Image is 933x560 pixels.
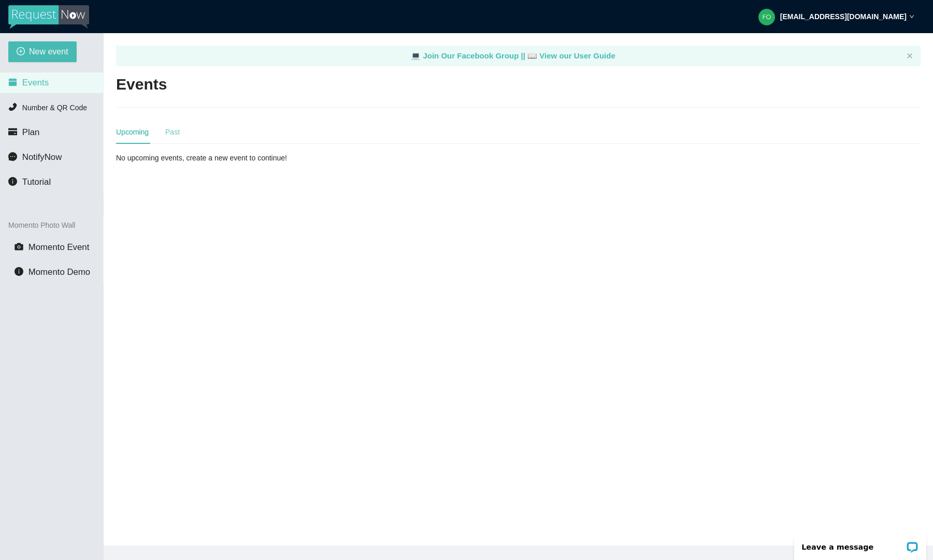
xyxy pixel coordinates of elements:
span: Momento Event [28,242,90,252]
span: laptop [527,51,537,60]
span: New event [29,45,68,58]
span: Plan [22,127,40,137]
span: message [8,152,17,161]
span: NotifyNow [22,152,62,162]
span: calendar [8,78,17,86]
button: plus-circleNew event [8,41,77,62]
span: plus-circle [17,47,25,57]
div: Past [165,126,180,138]
a: laptop View our User Guide [527,51,615,60]
span: Tutorial [22,177,51,187]
span: camera [15,242,23,251]
span: Events [22,78,49,87]
span: info-circle [15,267,23,276]
button: close [907,53,913,60]
span: info-circle [8,177,17,186]
span: Number & QR Code [22,104,87,112]
a: laptop Join Our Facebook Group || [411,51,527,60]
strong: [EMAIL_ADDRESS][DOMAIN_NAME] [780,12,907,21]
span: Momento Demo [28,267,90,277]
span: down [909,14,914,19]
span: credit-card [8,127,17,136]
img: 345cc446cf052a2412a53a307d16b160 [758,9,775,25]
span: phone [8,102,17,111]
h2: Events [116,74,167,95]
span: laptop [411,51,421,60]
div: No upcoming events, create a new event to continue! [116,152,379,164]
span: close [907,53,913,59]
img: RequestNow [8,5,89,29]
div: Upcoming [116,126,149,138]
iframe: LiveChat chat widget [787,527,933,560]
